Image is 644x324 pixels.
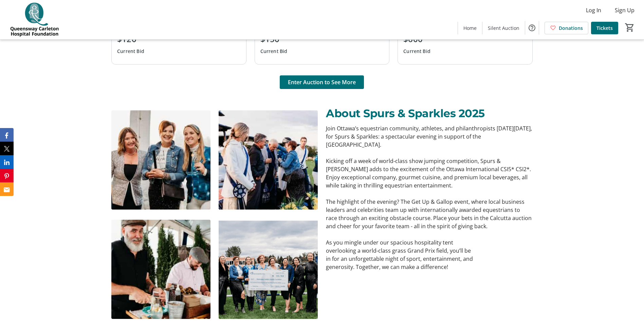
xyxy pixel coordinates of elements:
[117,45,144,57] div: Current Bid
[326,124,532,149] p: Join Ottawa’s equestrian community, athletes, and philanthropists [DATE][DATE], for Spurs & Spark...
[559,24,583,32] span: Donations
[586,6,601,14] span: Log In
[488,24,519,32] span: Silent Auction
[4,3,65,37] img: QCH Foundation's Logo
[260,45,288,57] div: Current Bid
[458,22,482,34] a: Home
[482,22,525,34] a: Silent Auction
[326,255,532,263] p: in for an unforgettable night of sport, entertainment, and
[288,78,356,86] span: Enter Auction to See More
[219,110,318,210] img: undefined
[545,22,588,34] a: Donations
[463,24,477,32] span: Home
[609,5,640,16] button: Sign Up
[326,198,532,230] p: The highlight of the evening? The Get Up & Gallop event, where local business leaders and celebri...
[326,263,532,271] p: generosity. Together, we can make a difference!
[525,21,539,35] button: Help
[581,5,607,16] button: Log In
[624,21,636,34] button: Cart
[326,157,532,190] p: Kicking off a week of world-class show jumping competition, Spurs & [PERSON_NAME] adds to the exc...
[403,45,430,57] div: Current Bid
[591,22,618,34] a: Tickets
[111,220,210,319] img: undefined
[326,247,532,255] p: overlooking a world-class grass Grand Prix field, you’ll be
[326,105,532,122] p: About Spurs & Sparkles 2025
[615,6,634,14] span: Sign Up
[326,238,532,247] p: As you mingle under our spacious hospitality tent
[219,220,318,319] img: undefined
[280,75,364,89] button: Enter Auction to See More
[111,110,210,210] img: undefined
[596,24,613,32] span: Tickets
